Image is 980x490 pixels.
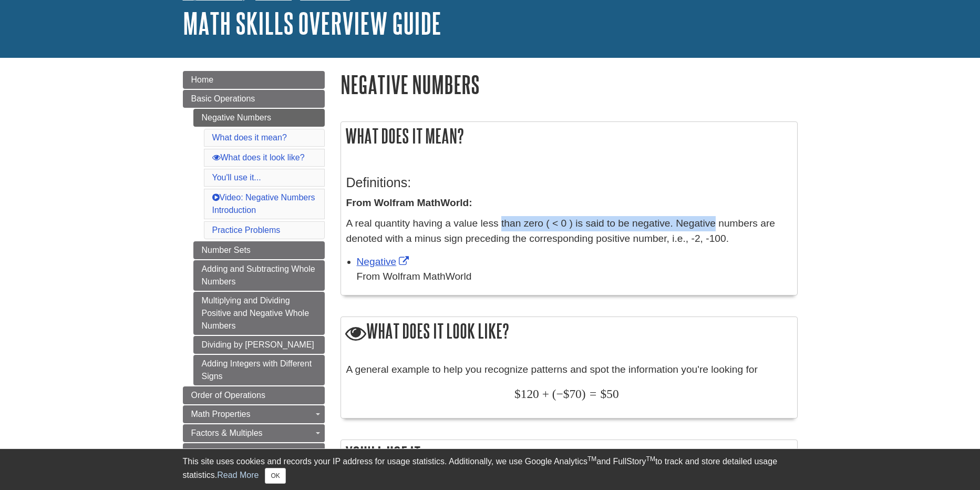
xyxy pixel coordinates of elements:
[191,410,251,418] span: Math Properties
[193,241,325,259] a: Number Sets
[183,90,325,108] a: Basic Operations
[183,443,325,461] a: Fractions
[191,391,265,400] span: Order of Operations
[600,387,606,401] span: $
[587,455,596,463] sup: TM
[646,455,655,463] sup: TM
[357,256,412,267] a: Link opens in new window
[521,387,539,401] span: 120
[265,468,285,484] button: Close
[212,153,305,162] a: What does it look like?
[341,71,798,98] h1: Negative Numbers
[563,387,570,401] span: $
[193,336,325,354] a: Dividing by [PERSON_NAME]
[212,193,315,215] a: Video: Negative Numbers Introduction
[193,109,325,127] a: Negative Numbers
[346,197,472,208] strong: From Wolfram MathWorld:
[357,269,792,284] div: From Wolfram MathWorld
[191,75,214,84] span: Home
[183,405,325,423] a: Math Properties
[569,387,581,401] span: 70
[212,133,287,142] a: What does it mean?
[191,428,263,437] span: Factors & Multiples
[193,260,325,291] a: Adding and Subtracting Whole Numbers
[346,362,792,377] p: A general example to help you recognize patterns and spot the information you're looking for
[191,447,226,456] span: Fractions
[183,455,798,484] div: This site uses cookies and records your IP address for usage statistics. Additionally, we use Goo...
[346,216,792,247] p: A real quantity having a value less than zero ( < 0 ) is said to be negative. Negative numbers ar...
[346,175,792,190] h3: Definitions:
[341,317,797,347] h2: What does it look like?
[193,292,325,335] a: Multiplying and Dividing Positive and Negative Whole Numbers
[193,355,325,385] a: Adding Integers with Different Signs
[183,386,325,404] a: Order of Operations
[183,424,325,442] a: Factors & Multiples
[212,173,261,182] a: You'll use it...
[341,122,797,150] h2: What does it mean?
[514,387,521,401] span: $
[586,387,597,401] span: =
[212,226,281,234] a: Practice Problems
[341,440,797,468] h2: You'll use it...
[549,387,556,401] span: (
[606,387,618,401] span: 50
[539,387,549,401] span: +
[183,7,441,39] a: Math Skills Overview Guide
[217,471,259,479] a: Read More
[556,387,563,401] span: −
[183,71,325,89] a: Home
[191,94,255,103] span: Basic Operations
[582,387,586,401] span: )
